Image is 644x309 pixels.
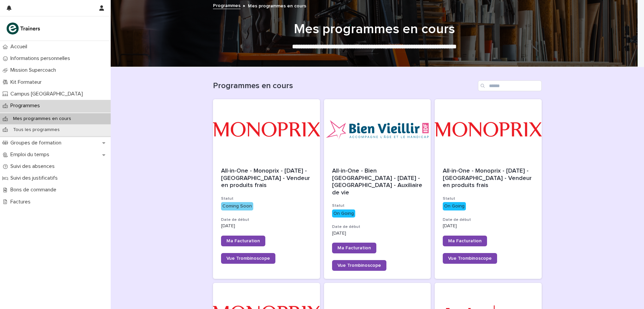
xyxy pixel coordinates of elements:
p: [DATE] [221,223,312,229]
p: Informations personnelles [8,55,75,62]
a: Ma Facturation [221,236,265,246]
p: Mes programmes en cours [8,116,76,122]
span: Ma Facturation [337,246,371,250]
h1: Programmes en cours [213,81,475,91]
p: Mes programmes en cours [248,2,306,9]
a: Ma Facturation [443,236,487,246]
p: Tous les programmes [8,127,65,133]
p: Kit Formateur [8,79,47,85]
p: Accueil [8,44,33,50]
div: On Going [332,209,355,218]
span: All-in-One - Bien [GEOGRAPHIC_DATA] - [DATE] - [GEOGRAPHIC_DATA] - Auxiliaire de vie [332,168,424,196]
div: On Going [443,202,466,210]
a: All-in-One - Bien [GEOGRAPHIC_DATA] - [DATE] - [GEOGRAPHIC_DATA] - Auxiliaire de vieStatutOn Goin... [324,99,431,279]
span: All-in-One - Monoprix - [DATE] - [GEOGRAPHIC_DATA] - Vendeur en produits frais [443,168,533,188]
a: Programmes [213,1,240,9]
span: Vue Trombinoscope [337,263,381,268]
p: Programmes [8,103,45,109]
a: Vue Trombinoscope [443,253,497,264]
p: Emploi du temps [8,151,55,158]
h1: Mes programmes en cours [210,21,539,37]
h3: Date de début [443,217,534,223]
span: All-in-One - Monoprix - [DATE] - [GEOGRAPHIC_DATA] - Vendeur en produits frais [221,168,312,188]
p: Groupes de formation [8,140,67,146]
p: Suivi des absences [8,163,60,170]
span: Ma Facturation [448,239,482,243]
a: All-in-One - Monoprix - [DATE] - [GEOGRAPHIC_DATA] - Vendeur en produits fraisStatutOn GoingDate ... [435,99,542,279]
a: Vue Trombinoscope [221,253,275,264]
span: Vue Trombinoscope [448,256,492,261]
h3: Date de début [221,217,312,223]
span: Vue Trombinoscope [226,256,270,261]
h3: Date de début [332,224,423,230]
a: Vue Trombinoscope [332,260,386,271]
div: Coming Soon [221,202,253,210]
p: Bons de commande [8,187,62,193]
p: Suivi des justificatifs [8,175,63,181]
h3: Statut [332,203,423,208]
a: Ma Facturation [332,243,376,253]
p: Factures [8,199,36,205]
p: [DATE] [332,231,423,236]
a: All-in-One - Monoprix - [DATE] - [GEOGRAPHIC_DATA] - Vendeur en produits fraisStatutComing SoonDa... [213,99,320,279]
p: [DATE] [443,223,534,229]
p: Mission Supercoach [8,67,61,73]
p: Campus [GEOGRAPHIC_DATA] [8,91,88,97]
h3: Statut [221,196,312,201]
input: Search [478,80,542,91]
h3: Statut [443,196,534,201]
img: K0CqGN7SDeD6s4JG8KQk [5,22,42,35]
span: Ma Facturation [226,239,260,243]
